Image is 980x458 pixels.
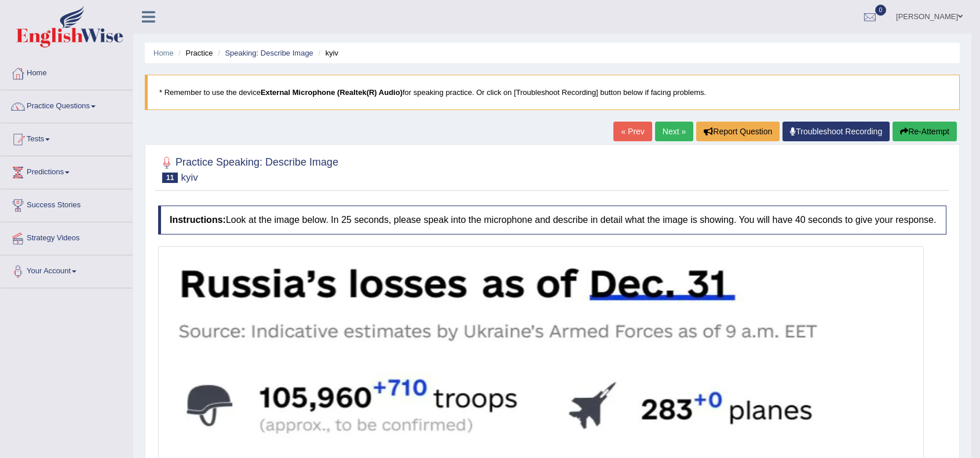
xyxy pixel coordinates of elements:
[261,88,403,97] b: External Microphone (Realtek(R) Audio)
[315,47,338,58] li: kyiv
[145,75,960,110] blockquote: * Remember to use the device for speaking practice. Or click on [Troubleshoot Recording] button b...
[170,215,226,225] b: Instructions:
[1,156,133,185] a: Predictions
[1,222,133,251] a: Strategy Videos
[1,57,133,86] a: Home
[1,189,133,218] a: Success Stories
[875,5,887,16] span: 0
[162,173,178,183] span: 11
[158,154,338,183] h2: Practice Speaking: Describe Image
[696,122,780,141] button: Report Question
[153,49,174,57] a: Home
[1,123,133,152] a: Tests
[158,206,946,235] h4: Look at the image below. In 25 seconds, please speak into the microphone and describe in detail w...
[225,49,313,57] a: Speaking: Describe Image
[893,122,957,141] button: Re-Attempt
[181,172,198,183] small: kyiv
[613,122,652,141] a: « Prev
[175,47,213,58] li: Practice
[1,255,133,284] a: Your Account
[655,122,693,141] a: Next »
[782,122,890,141] a: Troubleshoot Recording
[1,90,133,119] a: Practice Questions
